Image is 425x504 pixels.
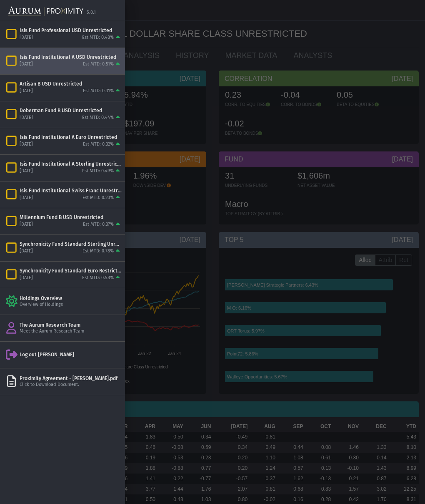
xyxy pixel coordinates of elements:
[82,115,114,121] div: Est MTD: 0.44%
[82,248,114,255] div: Est MTD: 0.78%
[20,187,122,194] div: Isis Fund Institutional Swiss Franc Unrestricted
[20,195,33,201] div: [DATE]
[20,222,33,228] div: [DATE]
[82,275,114,281] div: Est MTD: 0.58%
[20,115,33,121] div: [DATE]
[20,295,122,302] div: Holdings Overview
[20,375,122,382] div: Proximity Agreement - [PERSON_NAME].pdf
[20,241,122,247] div: Synchronicity Fund Standard Sterling Unrestricted
[83,61,114,68] div: Est MTD: 0.51%
[20,88,33,94] div: [DATE]
[83,141,114,148] div: Est MTD: 0.32%
[83,222,114,228] div: Est MTD: 0.37%
[87,10,96,16] div: 5.0.1
[20,168,33,174] div: [DATE]
[20,328,122,335] div: Meet the Aurum Research Team
[20,54,122,60] div: Isis Fund Institutional A USD Unrestricted
[20,141,33,148] div: [DATE]
[82,168,114,174] div: Est MTD: 0.49%
[20,107,122,114] div: Doberman Fund B USD Unrestricted
[82,195,114,201] div: Est MTD: 0.20%
[20,81,122,87] div: Artisan B USD Unrestricted
[20,61,33,68] div: [DATE]
[20,27,122,34] div: Isis Fund Professional USD Unrestricted
[20,275,33,281] div: [DATE]
[20,214,122,221] div: Millennium Fund B USD Unrestricted
[20,134,122,141] div: Isis Fund Institutional A Euro Unrestricted
[20,161,122,167] div: Isis Fund Institutional A Sterling Unrestricted
[83,88,114,94] div: Est MTD: 0.31%
[20,382,122,388] div: Click to Download Document.
[20,35,33,41] div: [DATE]
[8,2,83,21] img: Aurum-Proximity%20white.svg
[20,302,122,308] div: Overview of Holdings
[82,35,114,41] div: Est MTD: 0.48%
[20,351,122,358] div: Log out [PERSON_NAME]
[20,322,122,328] div: The Aurum Research Team
[20,267,122,274] div: Synchronicity Fund Standard Euro Restricted
[20,248,33,255] div: [DATE]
